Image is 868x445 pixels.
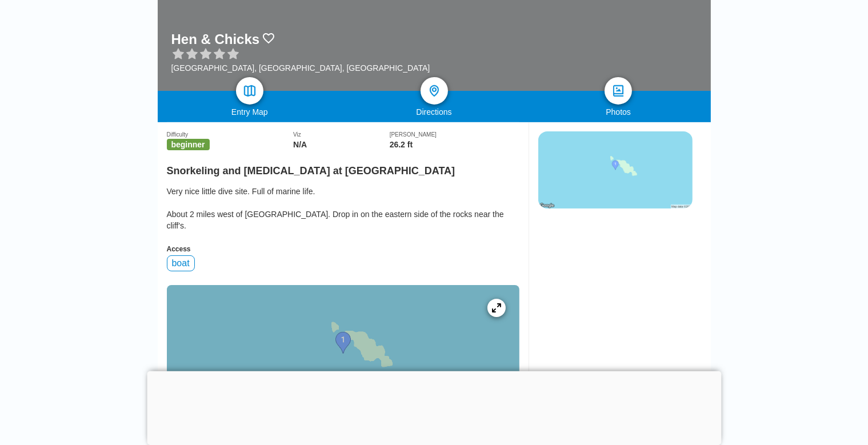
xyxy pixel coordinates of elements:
div: [GEOGRAPHIC_DATA], [GEOGRAPHIC_DATA], [GEOGRAPHIC_DATA] [171,63,430,73]
div: Photos [526,107,711,117]
div: Entry Map [158,107,342,117]
img: photos [611,84,625,98]
h2: Snorkeling and [MEDICAL_DATA] at [GEOGRAPHIC_DATA] [167,158,519,177]
div: 26.2 ft [390,140,519,149]
div: N/A [293,140,390,149]
div: Viz [293,131,390,138]
span: beginner [167,139,210,150]
img: directions [427,84,441,98]
iframe: Advertisement [147,371,721,442]
div: Access [167,245,519,253]
img: map [243,84,257,98]
a: photos [605,77,632,105]
div: boat [167,255,195,271]
div: Very nice little dive site. Full of marine life. About 2 miles west of [GEOGRAPHIC_DATA]. Drop in... [167,186,519,231]
div: Directions [342,107,526,117]
a: entry mapView [167,285,519,422]
a: map [236,77,263,105]
div: Difficulty [167,131,294,138]
div: [PERSON_NAME] [390,131,519,138]
img: staticmap [538,131,693,209]
h1: Hen & Chicks [171,31,260,47]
